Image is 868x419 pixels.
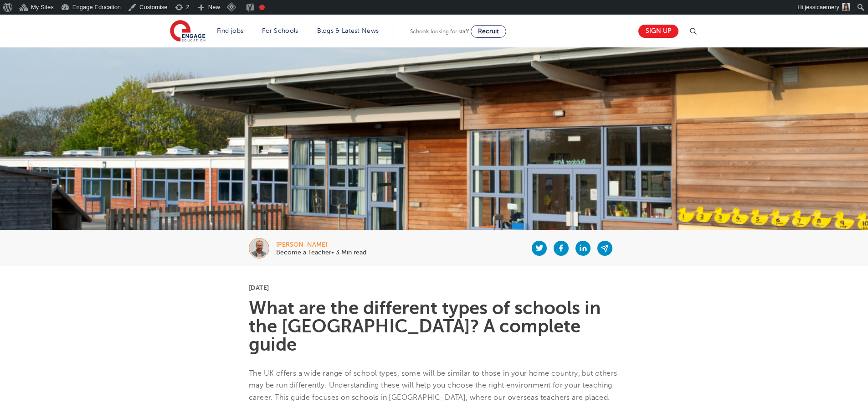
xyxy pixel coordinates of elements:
a: Sign up [638,25,678,38]
span: Schools looking for staff [410,28,469,35]
span: The UK offers a wide range of school types, some will be similar to those in your home country, b... [249,369,617,402]
h1: What are the different types of schools in the [GEOGRAPHIC_DATA]? A complete guide [249,299,619,354]
a: Blogs & Latest News [317,27,379,34]
div: [PERSON_NAME] [276,242,366,248]
img: Engage Education [170,20,205,43]
p: [DATE] [249,285,619,291]
a: For Schools [262,27,298,34]
a: Find jobs [217,27,244,34]
span: Recruit [478,28,499,35]
span: jessicaemery [805,4,839,10]
a: Recruit [471,25,506,38]
div: Focus keyphrase not set [259,5,265,10]
p: Become a Teacher• 3 Min read [276,249,366,256]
